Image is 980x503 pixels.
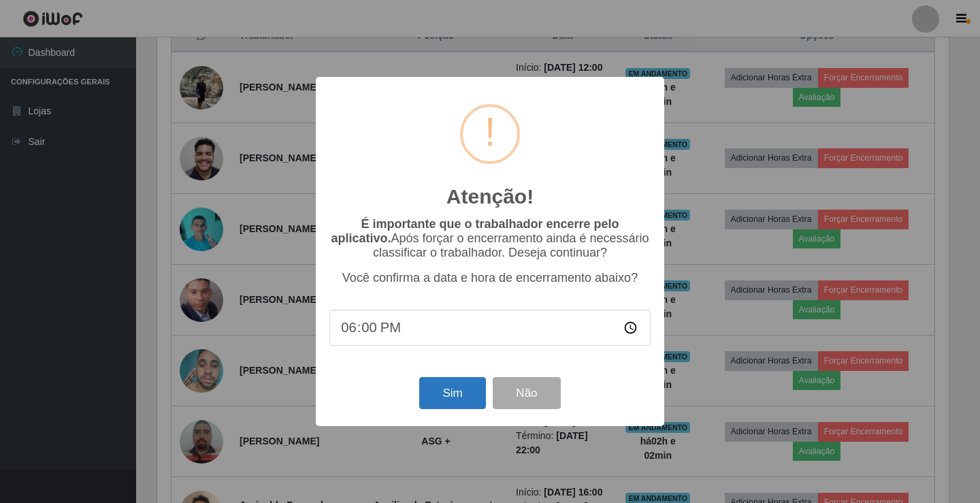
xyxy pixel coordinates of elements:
[329,271,651,285] p: Você confirma a data e hora de encerramento abaixo?
[419,377,485,409] button: Sim
[493,377,560,409] button: Não
[446,184,534,209] h2: Atenção!
[329,217,651,260] p: Após forçar o encerramento ainda é necessário classificar o trabalhador. Deseja continuar?
[331,217,619,245] b: É importante que o trabalhador encerre pelo aplicativo.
